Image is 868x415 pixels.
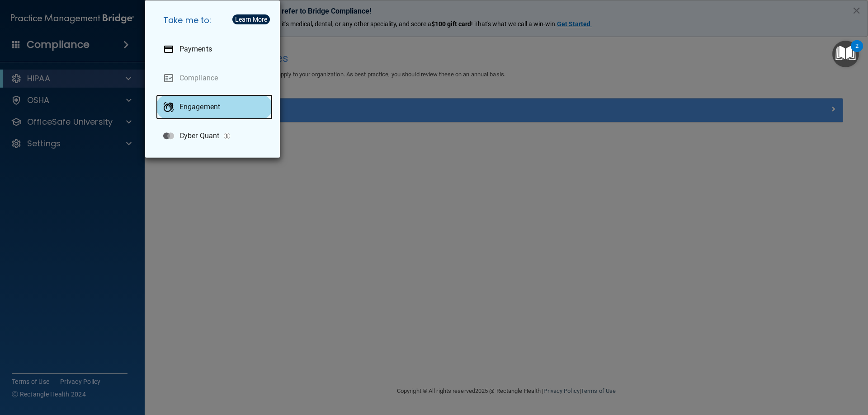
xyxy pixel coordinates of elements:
[179,131,219,140] p: Cyber Quant
[232,14,270,24] button: Learn More
[156,65,273,91] a: Compliance
[235,16,267,23] div: Learn More
[855,46,859,58] div: 2
[156,94,273,120] a: Engagement
[179,45,212,54] p: Payments
[156,37,273,62] a: Payments
[179,103,220,112] p: Engagement
[156,123,273,149] a: Cyber Quant
[832,41,859,67] button: Open Resource Center, 2 new notifications
[156,8,273,33] h5: Take me to:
